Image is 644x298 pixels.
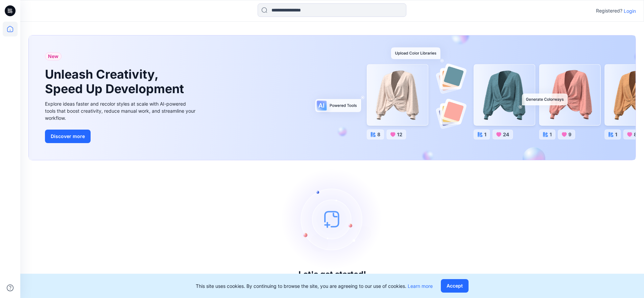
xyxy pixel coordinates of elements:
p: This site uses cookies. By continuing to browse the site, you are agreeing to our use of cookies. [196,282,433,290]
p: Registered? [596,7,622,15]
img: empty-state-image.svg [282,168,383,270]
p: Login [624,7,636,15]
a: Discover more [45,130,197,143]
h3: Let's get started! [299,270,366,279]
button: Accept [441,279,469,293]
div: Explore ideas faster and recolor styles at scale with AI-powered tools that boost creativity, red... [45,100,197,121]
span: New [48,52,58,60]
a: Learn more [408,283,433,289]
button: Discover more [45,130,91,143]
h1: Unleash Creativity, Speed Up Development [45,67,187,96]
